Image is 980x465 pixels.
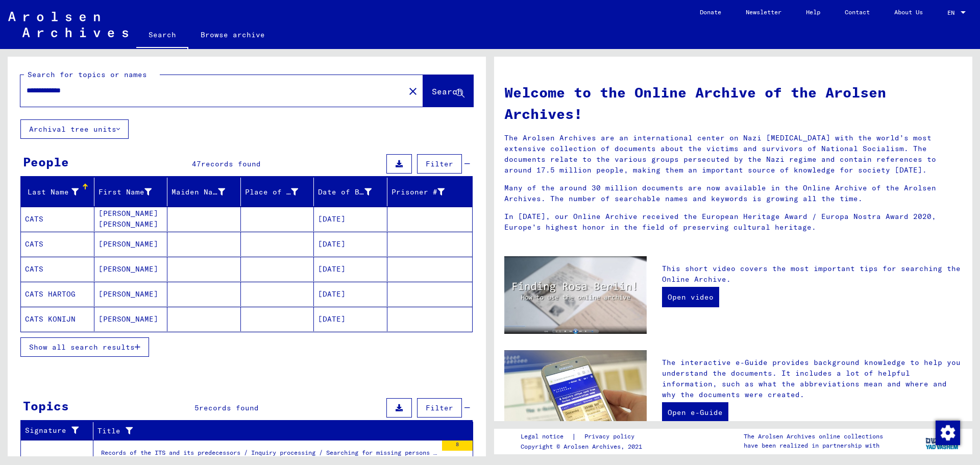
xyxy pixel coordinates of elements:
[318,184,387,200] div: Date of Birth
[504,183,962,204] p: Many of the around 30 million documents are now available in the Online Archive of the Arolsen Ar...
[21,282,94,306] mat-cell: CATS HARTOG
[417,154,462,174] button: Filter
[662,357,962,400] p: The interactive e-Guide provides background knowledge to help you understand the documents. It in...
[521,442,647,451] p: Copyright © Arolsen Archives, 2021
[314,232,387,256] mat-cell: [DATE]
[426,403,453,412] span: Filter
[25,184,94,200] div: Last Name
[199,403,259,412] span: records found
[192,159,201,168] span: 47
[403,81,423,101] button: Clear
[188,22,277,47] a: Browse archive
[99,184,167,200] div: First Name
[21,178,94,206] mat-header-cell: Last Name
[504,256,647,334] img: video.jpg
[21,307,94,331] mat-cell: CATS KONIJN
[442,440,473,451] div: 8
[407,85,419,97] mat-icon: close
[194,403,199,412] span: 5
[25,425,80,436] div: Signature
[20,119,129,139] button: Archival tree units
[94,257,168,281] mat-cell: [PERSON_NAME]
[171,187,225,198] div: Maiden Name
[504,82,962,125] h1: Welcome to the Online Archive of the Arolsen Archives!
[423,75,473,107] button: Search
[504,133,962,176] p: The Arolsen Archives are an international center on Nazi [MEDICAL_DATA] with the world’s most ext...
[94,232,168,256] mat-cell: [PERSON_NAME]
[426,159,453,168] span: Filter
[94,282,168,306] mat-cell: [PERSON_NAME]
[923,428,962,454] img: yv_logo.png
[314,282,387,306] mat-cell: [DATE]
[744,432,883,441] p: The Arolsen Archives online collections
[101,448,437,462] div: Records of the ITS and its predecessors / Inquiry processing / Searching for missing persons / Tr...
[576,431,647,442] a: Privacy policy
[99,187,152,198] div: First Name
[94,178,168,206] mat-header-cell: First Name
[28,70,147,79] mat-label: Search for topics or names
[521,431,647,442] div: |
[947,9,959,16] span: EN
[21,207,94,231] mat-cell: CATS
[21,232,94,256] mat-cell: CATS
[25,187,79,198] div: Last Name
[387,178,473,206] mat-header-cell: Prisoner #
[21,257,94,281] mat-cell: CATS
[167,178,241,206] mat-header-cell: Maiden Name
[662,263,962,285] p: This short video covers the most important tips for searching the Online Archive.
[201,159,261,168] span: records found
[136,22,188,49] a: Search
[314,178,387,206] mat-header-cell: Date of Birth
[25,423,93,439] div: Signature
[245,187,299,198] div: Place of Birth
[314,257,387,281] mat-cell: [DATE]
[171,184,240,200] div: Maiden Name
[97,426,448,436] div: Title
[94,307,168,331] mat-cell: [PERSON_NAME]
[23,153,69,171] div: People
[504,211,962,233] p: In [DATE], our Online Archive received the European Heritage Award / Europa Nostra Award 2020, Eu...
[432,86,462,96] span: Search
[318,187,372,198] div: Date of Birth
[391,187,445,198] div: Prisoner #
[8,12,128,37] img: Arolsen_neg.svg
[29,342,135,352] span: Show all search results
[391,184,460,200] div: Prisoner #
[97,423,460,439] div: Title
[245,184,314,200] div: Place of Birth
[521,431,572,442] a: Legal notice
[504,350,647,445] img: eguide.jpg
[662,287,719,307] a: Open video
[417,398,462,418] button: Filter
[23,397,69,415] div: Topics
[314,207,387,231] mat-cell: [DATE]
[241,178,314,206] mat-header-cell: Place of Birth
[936,421,960,445] img: Change consent
[20,337,149,357] button: Show all search results
[662,402,728,423] a: Open e-Guide
[744,441,883,450] p: have been realized in partnership with
[314,307,387,331] mat-cell: [DATE]
[94,207,168,231] mat-cell: [PERSON_NAME] [PERSON_NAME]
